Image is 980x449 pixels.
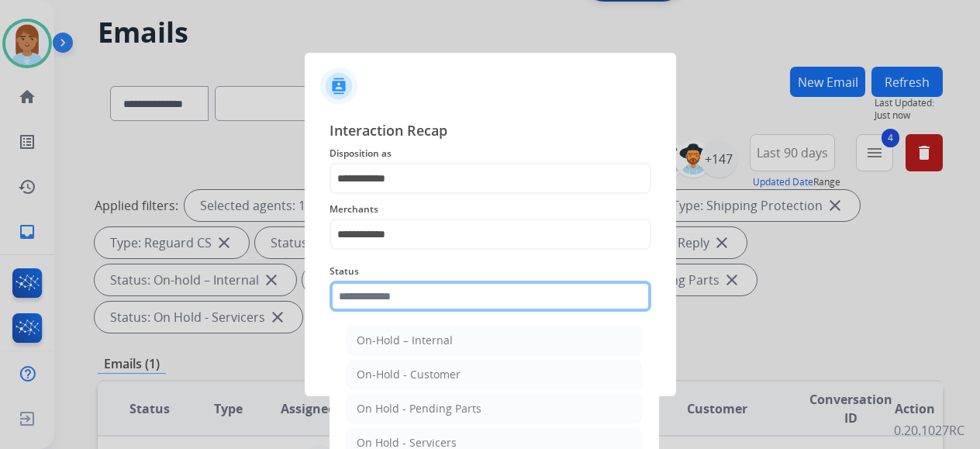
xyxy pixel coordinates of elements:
span: Merchants [330,200,651,219]
p: 0.20.1027RC [894,421,964,440]
img: contactIcon [320,67,357,105]
div: On-Hold - Customer [357,367,461,382]
span: Disposition as [330,144,651,163]
span: Interaction Recap [330,119,651,144]
span: Status [330,262,651,281]
div: On Hold - Pending Parts [357,401,481,416]
div: On-Hold – Internal [357,333,453,348]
